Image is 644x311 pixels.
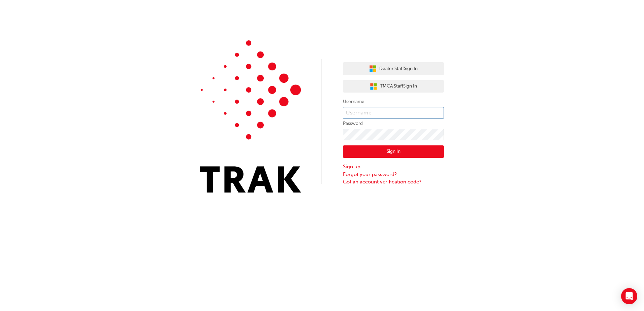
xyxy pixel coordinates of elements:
input: Username [343,107,444,118]
img: Trak [200,40,301,193]
button: Dealer StaffSign In [343,62,444,75]
div: Open Intercom Messenger [621,288,637,304]
label: Username [343,98,444,106]
span: TMCA Staff Sign In [380,82,417,90]
label: Password [343,119,444,128]
button: Sign In [343,145,444,158]
a: Got an account verification code? [343,178,444,186]
span: Dealer Staff Sign In [379,65,418,73]
a: Forgot your password? [343,171,444,178]
button: TMCA StaffSign In [343,80,444,93]
a: Sign up [343,163,444,171]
